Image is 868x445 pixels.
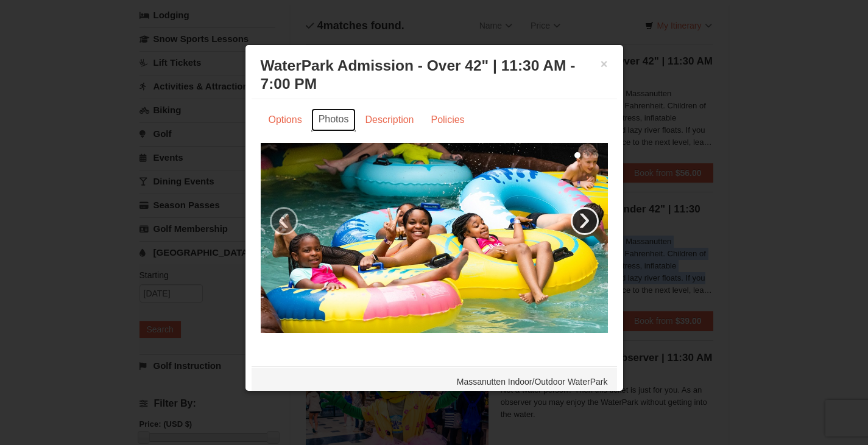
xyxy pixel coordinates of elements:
[261,143,608,333] img: 6619917-1560-394ba125.jpg
[261,57,608,93] h3: WaterPark Admission - Over 42" | 11:30 AM - 7:00 PM
[270,207,298,235] a: ‹
[571,207,599,235] a: ›
[311,108,356,131] a: Photos
[252,366,617,397] div: Massanutten Indoor/Outdoor WaterPark
[357,108,422,131] a: Description
[601,58,608,70] button: ×
[423,108,472,131] a: Policies
[261,108,310,131] a: Options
